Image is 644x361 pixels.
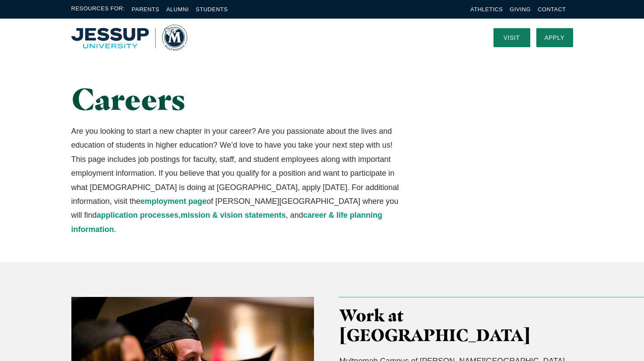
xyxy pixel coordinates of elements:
a: Alumni [166,6,189,13]
a: Students [196,6,228,13]
a: employment page [141,197,207,206]
a: Athletics [471,6,503,13]
a: application processes [97,211,179,219]
h1: Careers [71,82,400,116]
a: career & life planning information [71,211,382,233]
a: Contact [538,6,566,13]
a: Visit [493,28,530,47]
a: Giving [510,6,531,13]
a: Home [71,25,187,51]
a: mission & vision statements [181,211,286,219]
span: Resources For: [71,4,125,14]
img: Multnomah University Logo [71,25,187,51]
h3: Work at [GEOGRAPHIC_DATA] [340,306,573,345]
a: Apply [536,28,573,47]
p: Are you looking to start a new chapter in your career? Are you passionate about the lives and edu... [71,124,400,236]
a: Parents [132,6,160,13]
